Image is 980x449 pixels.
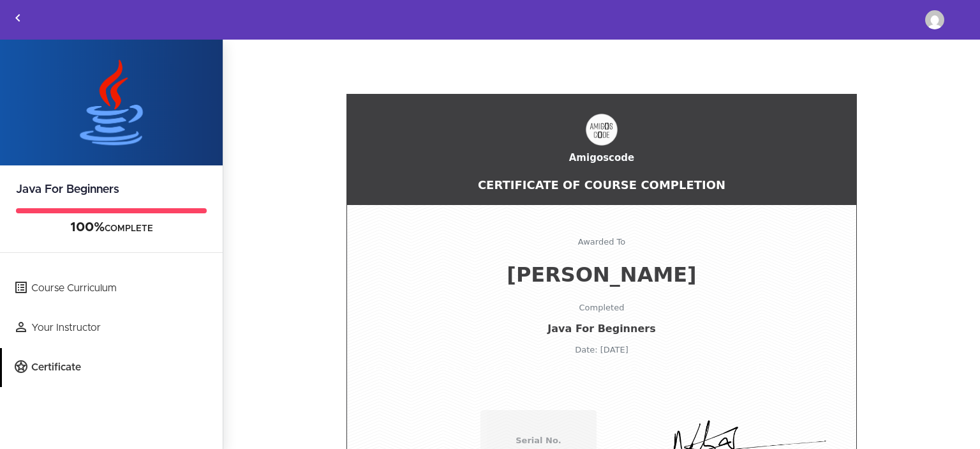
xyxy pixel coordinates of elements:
a: Course Curriculum [2,269,223,308]
a: Certificate [2,348,223,387]
span: Java For Beginners [353,323,850,335]
span: Date: [DATE] [353,345,850,354]
img: jCQmAMMkSOsr5yAWTSLU_amigoscode.png [586,114,618,146]
img: crisbodaneze@gmail.com [925,10,944,29]
div: COMPLETE [16,220,207,236]
span: 100% [70,221,105,234]
span: Certificate Of Course Completion [373,178,831,192]
a: Back to courses [1,1,35,37]
span: Completed [353,303,850,312]
svg: Back to courses [10,10,26,26]
span: Amigoscode [373,152,831,164]
span: Serial No. [493,436,584,445]
span: Awarded To [353,237,850,247]
a: Your Instructor [2,308,223,347]
span: [PERSON_NAME] [353,263,850,287]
